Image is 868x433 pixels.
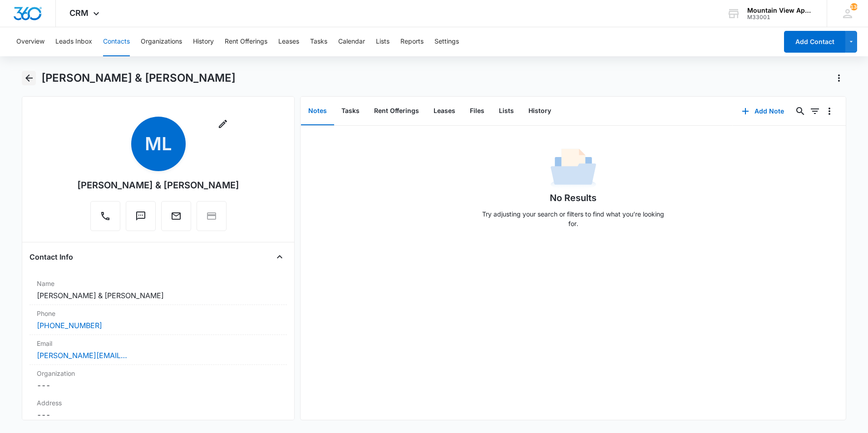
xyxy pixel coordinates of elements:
button: Overview [16,27,44,56]
div: Organization--- [30,365,287,394]
button: Add Contact [784,31,845,53]
button: Search... [793,104,808,118]
a: Call [90,215,120,223]
button: Close [272,250,287,264]
button: Rent Offerings [225,27,267,56]
h1: No Results [550,191,597,205]
label: Address [37,398,280,408]
button: Filters [808,104,822,118]
div: Address--- [30,394,287,424]
div: Phone[PHONE_NUMBER] [30,305,287,335]
span: CRM [69,8,89,18]
button: History [521,97,558,125]
button: Rent Offerings [367,97,426,125]
dd: [PERSON_NAME] & [PERSON_NAME] [37,290,280,301]
button: Add Note [733,100,793,122]
dd: --- [37,380,280,391]
button: Leads Inbox [55,27,92,56]
button: Settings [434,27,459,56]
button: Reports [400,27,424,56]
button: Text [126,201,156,231]
div: Name[PERSON_NAME] & [PERSON_NAME] [30,275,287,305]
button: Email [161,201,191,231]
button: Calendar [338,27,365,56]
button: Tasks [310,27,327,56]
span: ML [131,117,186,171]
button: Back [22,71,36,85]
button: Leases [426,97,463,125]
div: account name [747,7,814,14]
button: Lists [376,27,390,56]
img: No Data [551,146,596,191]
button: Notes [301,97,334,125]
button: Files [463,97,492,125]
a: [PERSON_NAME][EMAIL_ADDRESS][DOMAIN_NAME] [37,350,128,361]
span: 136 [850,3,858,10]
button: Overflow Menu [822,104,837,118]
button: History [193,27,214,56]
button: Lists [492,97,521,125]
a: Email [161,215,191,223]
div: Email[PERSON_NAME][EMAIL_ADDRESS][DOMAIN_NAME] [30,335,287,365]
dd: --- [37,409,280,420]
h1: [PERSON_NAME] & [PERSON_NAME] [41,71,236,85]
button: Leases [278,27,299,56]
h4: Contact Info [30,251,73,262]
label: Email [37,339,280,348]
div: account id [747,14,814,20]
button: Contacts [103,27,130,56]
button: Actions [832,71,846,85]
a: [PHONE_NUMBER] [37,320,102,331]
p: Try adjusting your search or filters to find what you’re looking for. [478,209,669,228]
div: [PERSON_NAME] & [PERSON_NAME] [77,178,239,192]
label: Organization [37,369,280,378]
label: Name [37,279,280,288]
a: Text [126,215,156,223]
div: notifications count [850,3,858,10]
button: Call [90,201,120,231]
button: Tasks [334,97,367,125]
button: Organizations [141,27,182,56]
label: Phone [37,309,280,318]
